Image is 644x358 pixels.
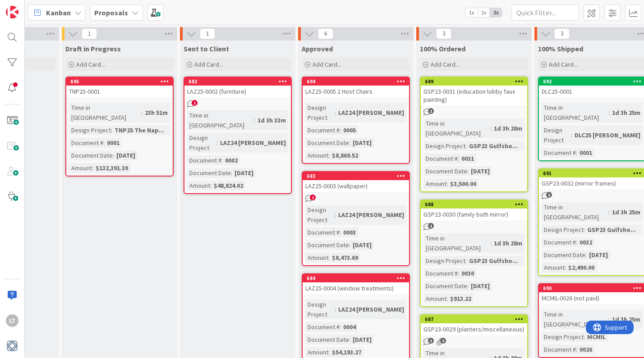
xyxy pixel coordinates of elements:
span: : [210,181,212,190]
span: Draft in Progress [65,44,121,53]
div: Design Project [542,225,584,235]
div: 1d 3h 28m [492,238,524,248]
div: 1d 3h 28m [492,123,524,133]
span: : [340,322,341,332]
span: : [254,115,255,125]
div: Document Date [423,281,467,291]
div: 684 [307,275,409,281]
div: Document # [69,138,103,148]
div: LAZ24 [PERSON_NAME] [336,304,406,314]
span: 1 [310,195,316,200]
span: Add Card... [549,60,578,68]
span: : [585,250,587,260]
div: LT [6,314,18,327]
div: LAZ25-0005 2 Host Chairs [303,86,409,97]
span: 3 [554,28,570,39]
span: : [608,207,610,217]
span: : [576,237,577,247]
span: 1x [465,8,478,17]
span: : [576,344,577,354]
span: 1 [440,338,446,344]
div: 688 [425,201,527,208]
div: 0002 [223,155,240,165]
span: : [340,125,341,135]
div: Amount [305,347,328,357]
div: $8,473.69 [330,253,360,263]
span: : [92,163,93,173]
div: $2,490.00 [566,263,597,272]
div: LAZ24 [PERSON_NAME] [218,138,288,148]
span: : [335,304,336,314]
div: 682 [184,77,291,86]
div: Document # [305,227,340,237]
div: TNP25-0001 [66,86,173,97]
div: 0026 [577,344,594,354]
div: 687 [425,316,527,322]
div: LAZ24 [PERSON_NAME] [336,210,406,220]
div: Amount [542,263,565,272]
span: : [349,240,350,250]
div: [DATE] [114,150,138,160]
div: LAZ25-0003 (wallpaper) [303,180,409,192]
span: 1 [428,108,434,114]
span: : [446,179,448,189]
span: 1 [82,28,97,39]
div: TNP25 The Nap... [112,125,166,135]
div: 687GSP23-0029 (planters/miscellaneous) [421,315,527,335]
div: 684LAZ25-0004 (window treatments) [303,274,409,294]
div: Design Project [305,205,335,225]
div: Design Project [423,141,465,151]
span: : [103,138,105,148]
div: LAZ24 [PERSON_NAME] [336,108,406,118]
div: Document Date [187,168,231,178]
div: $48,824.02 [212,181,245,190]
div: 0030 [459,268,476,278]
div: 694 [303,77,409,86]
div: 1d 3h 25m [610,207,643,217]
span: : [608,108,610,118]
div: 682 [189,78,291,85]
div: Time in [GEOGRAPHIC_DATA] [423,233,490,253]
img: avatar [6,340,18,352]
span: : [571,130,572,140]
span: : [335,210,336,220]
div: 1d 3h 25m [610,314,643,324]
div: 0001 [105,138,122,148]
span: Kanban [46,7,71,18]
span: Sent to Client [184,44,229,53]
span: : [328,150,330,160]
div: Design Project [305,103,335,122]
img: Visit kanbanzone.com [6,6,18,18]
div: Document Date [305,240,349,250]
div: Amount [423,294,446,304]
span: 6 [318,28,333,39]
div: Amount [423,179,446,189]
b: Proposals [94,8,128,17]
div: MCMIL [585,332,608,342]
span: : [465,256,467,266]
div: [DATE] [350,335,374,344]
span: 1 [428,338,434,344]
div: 694LAZ25-0005 2 Host Chairs [303,77,409,97]
span: 1 [200,28,215,39]
div: [DATE] [469,281,492,291]
div: 0005 [341,125,358,135]
div: $8,869.52 [330,150,360,160]
span: : [111,125,112,135]
span: : [576,148,577,158]
span: 3x [490,8,502,17]
div: Amount [187,181,210,190]
div: 695TNP25-0001 [66,77,173,97]
span: : [458,154,459,163]
span: : [113,150,114,160]
div: 695 [70,78,173,85]
div: Design Project [423,256,465,266]
div: $3,500.00 [448,179,478,189]
span: : [490,238,492,248]
div: 682LAZ25-0002 (furniture) [184,77,291,97]
div: Design Project [305,299,335,319]
span: : [340,227,341,237]
div: 0032 [577,237,594,247]
span: : [565,263,566,272]
div: Time in [GEOGRAPHIC_DATA] [69,103,141,122]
